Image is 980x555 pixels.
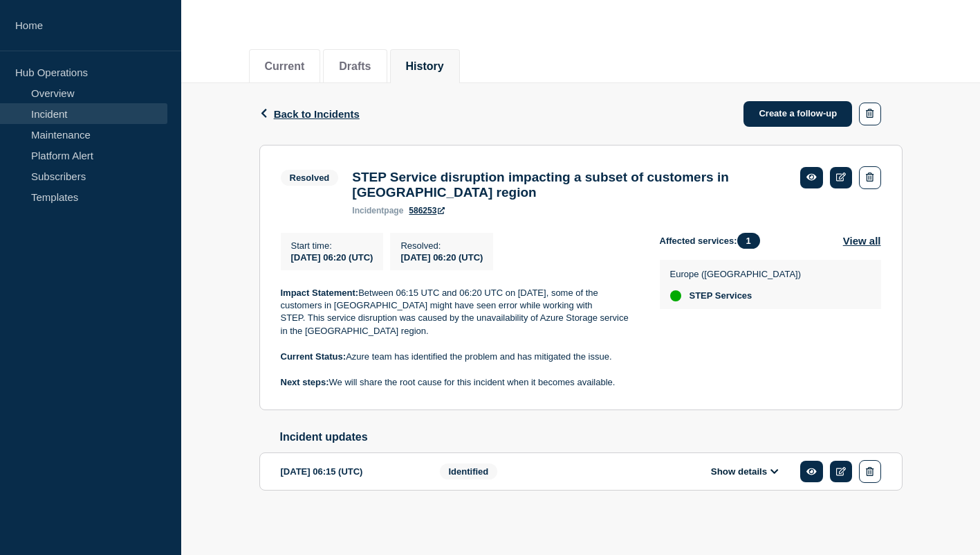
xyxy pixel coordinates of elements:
[670,269,802,279] p: Europe ([GEOGRAPHIC_DATA])
[743,101,852,127] a: Create a follow-up
[281,376,638,389] p: We will share the root cause for this incident when it becomes available.
[274,108,360,120] span: Back to Incidents
[352,206,403,215] p: page
[352,206,384,215] span: incident
[291,240,373,251] p: Start time :
[400,252,483,263] span: [DATE] 06:20 (UTC)
[690,290,752,301] span: STEP Services
[737,233,760,249] span: 1
[660,233,767,249] span: Affected services:
[281,460,419,483] div: [DATE] 06:15 (UTC)
[281,351,638,363] p: Azure team has identified the problem and has mitigated the issue.
[265,60,305,73] button: Current
[440,464,498,479] span: Identified
[352,170,786,200] h3: STEP Service disruption impacting a subset of customers in [GEOGRAPHIC_DATA] region
[339,60,371,73] button: Drafts
[400,240,483,251] p: Resolved :
[406,60,444,73] button: History
[281,170,339,186] span: Resolved
[281,287,638,338] p: Between 06:15 UTC and 06:20 UTC on [DATE], some of the customers in [GEOGRAPHIC_DATA] might have ...
[670,290,681,301] div: up
[843,233,881,249] button: View all
[281,351,346,362] strong: Current Status:
[707,466,783,477] button: Show details
[259,108,360,120] button: Back to Incidents
[280,431,903,443] h2: Incident updates
[291,252,373,263] span: [DATE] 06:20 (UTC)
[409,206,445,215] a: 586253
[281,288,359,298] strong: Impact Statement:
[281,377,329,387] strong: Next steps:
